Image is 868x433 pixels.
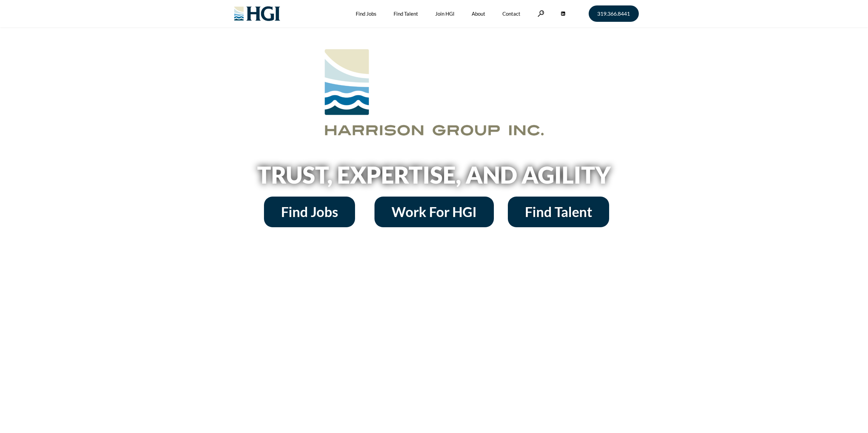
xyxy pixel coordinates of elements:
[392,205,477,219] span: Work For HGI
[589,5,639,22] a: 319.366.8441
[281,205,338,219] span: Find Jobs
[508,197,609,227] a: Find Talent
[538,10,544,17] a: Search
[264,197,355,227] a: Find Jobs
[597,11,630,16] span: 319.366.8441
[374,197,494,227] a: Work For HGI
[240,163,629,186] h2: Trust, Expertise, and Agility
[525,205,592,219] span: Find Talent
